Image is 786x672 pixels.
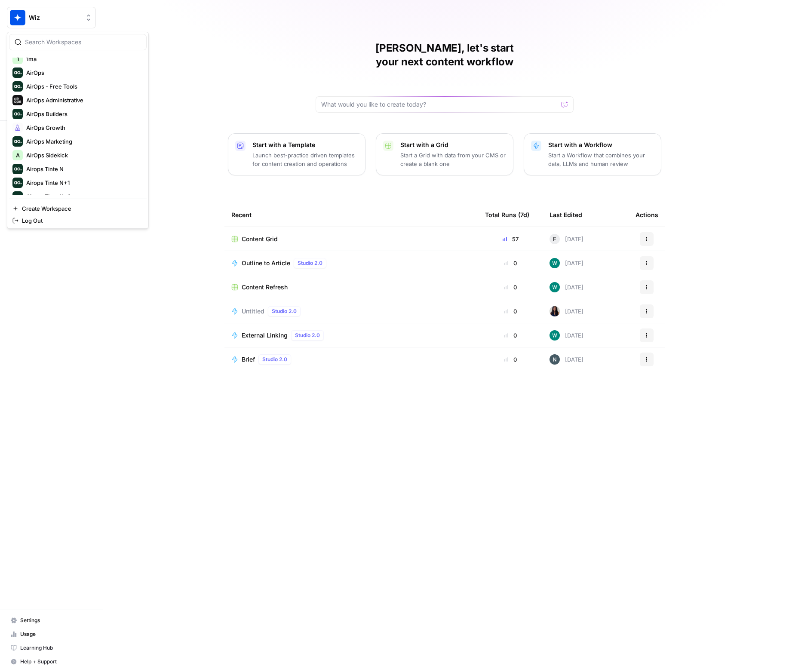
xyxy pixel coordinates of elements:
div: 0 [485,283,536,292]
span: 1 [17,55,19,63]
p: Start a Grid with data from your CMS or create a blank one [400,151,506,168]
img: Airops Tinte N+1 Logo [12,178,23,188]
span: AirOps Sidekick [26,151,140,160]
button: Workspace: Wiz [7,7,96,28]
img: vaiar9hhcrg879pubqop5lsxqhgw [550,258,560,268]
p: Launch best-practice driven templates for content creation and operations [252,151,358,168]
span: AirOps Administrative [26,96,140,104]
span: Wiz [29,13,81,22]
span: External Linking [242,331,288,340]
div: [DATE] [550,258,583,268]
div: 0 [485,307,536,316]
p: Start a Workflow that combines your data, LLMs and human review [548,151,654,168]
img: vaiar9hhcrg879pubqop5lsxqhgw [550,330,560,341]
div: [DATE] [550,282,583,292]
a: Content Grid [231,235,471,243]
span: AirOps - Free Tools [26,82,140,91]
a: UntitledStudio 2.0 [231,306,471,316]
a: Create Workspace [9,203,147,215]
span: AirOps Marketing [26,137,140,146]
div: Actions [636,203,658,227]
img: mfx9qxiwvwbk9y2m949wqpoopau8 [550,354,560,365]
a: Usage [7,627,96,641]
span: AirOps [26,68,140,77]
div: 0 [485,331,536,340]
span: Airops Tinte N+1 [26,178,140,187]
img: Airops Tinte N+2 Logo [12,191,23,202]
img: AirOps Marketing Logo [12,136,23,147]
div: Total Runs (7d) [485,203,529,227]
button: Start with a GridStart a Grid with data from your CMS or create a blank one [376,133,513,175]
div: 0 [485,355,536,364]
h1: [PERSON_NAME], let's start your next content workflow [316,41,574,69]
button: Start with a WorkflowStart a Workflow that combines your data, LLMs and human review [524,133,661,175]
button: Help + Support [7,655,96,669]
div: [DATE] [550,354,583,365]
span: 1ma [26,55,140,63]
div: [DATE] [550,234,583,244]
img: AirOps Administrative Logo [12,95,23,105]
span: Learning Hub [20,644,92,652]
div: Recent [231,203,471,227]
div: 0 [485,259,536,267]
div: 57 [485,235,536,243]
span: Studio 2.0 [295,331,320,339]
span: A [16,151,20,160]
img: rox323kbkgutb4wcij4krxobkpon [550,306,560,316]
p: Start with a Template [252,141,358,149]
div: [DATE] [550,306,583,316]
span: Airops Tinte N+2 [26,192,140,201]
img: Wiz Logo [10,10,25,25]
span: Log Out [22,216,140,225]
span: Untitled [242,307,264,316]
img: Airops Tinte N Logo [12,164,23,174]
img: AirOps - Free Tools Logo [12,81,23,92]
a: Settings [7,614,96,627]
input: What would you like to create today? [321,100,558,109]
span: Help + Support [20,658,92,666]
span: Studio 2.0 [298,259,322,267]
img: AirOps Builders Logo [12,109,23,119]
img: AirOps Growth Logo [12,123,23,133]
div: Workspace: Wiz [7,32,149,229]
span: Usage [20,630,92,638]
span: Studio 2.0 [262,356,287,363]
span: AirOps Growth [26,123,140,132]
p: Start with a Workflow [548,141,654,149]
span: E [553,235,556,243]
div: [DATE] [550,330,583,341]
span: Content Grid [242,235,278,243]
span: AirOps Builders [26,110,140,118]
span: Create Workspace [22,204,140,213]
span: Content Refresh [242,283,288,292]
span: Airops Tinte N [26,165,140,173]
a: Content Refresh [231,283,471,292]
span: Outline to Article [242,259,290,267]
img: vaiar9hhcrg879pubqop5lsxqhgw [550,282,560,292]
button: Start with a TemplateLaunch best-practice driven templates for content creation and operations [228,133,365,175]
span: Studio 2.0 [272,307,297,315]
a: Outline to ArticleStudio 2.0 [231,258,471,268]
a: Log Out [9,215,147,227]
input: Search Workspaces [25,38,141,46]
span: Settings [20,617,92,624]
a: Learning Hub [7,641,96,655]
div: Last Edited [550,203,582,227]
img: AirOps Logo [12,68,23,78]
a: External LinkingStudio 2.0 [231,330,471,341]
a: BriefStudio 2.0 [231,354,471,365]
p: Start with a Grid [400,141,506,149]
span: Brief [242,355,255,364]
